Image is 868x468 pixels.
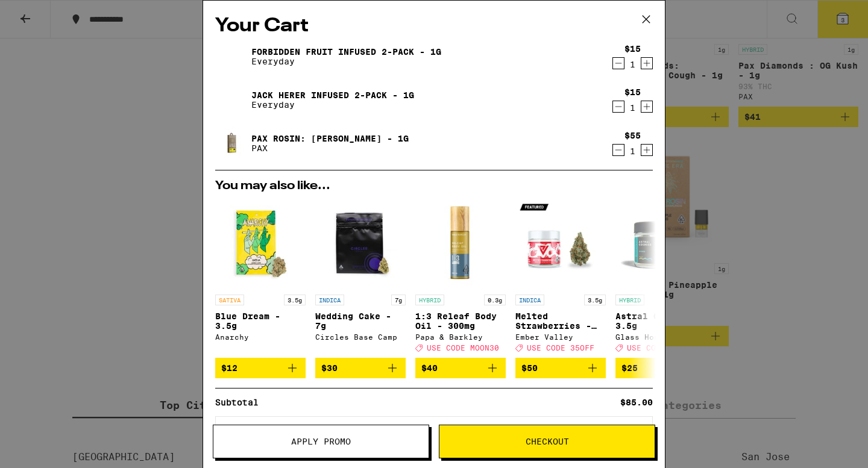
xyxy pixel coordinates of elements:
span: USE CODE 35OFF [527,344,594,352]
p: 0.3g [484,295,506,305]
span: $25 [621,363,638,373]
span: Apply Promo [291,437,351,446]
button: Add to bag [215,358,306,378]
p: Everyday [251,100,414,110]
div: 1 [624,146,641,156]
span: USE CODE MOON30 [427,344,499,352]
p: INDICA [315,295,344,305]
span: $50 [521,363,538,373]
p: 7g [391,295,406,305]
a: Forbidden Fruit Infused 2-Pack - 1g [251,47,441,57]
p: 3.5g [284,295,306,305]
div: 1 [624,103,641,113]
p: Blue Dream - 3.5g [215,311,306,331]
a: Open page for Melted Strawberries - 3.5g from Ember Valley [515,198,606,358]
h2: Your Cart [215,13,653,40]
p: 1:3 Releaf Body Oil - 300mg [415,311,506,331]
a: Open page for 1:3 Releaf Body Oil - 300mg from Papa & Barkley [415,198,506,358]
button: Increment [641,57,653,69]
div: Circles Base Camp [315,333,406,341]
img: Circles Base Camp - Wedding Cake - 7g [315,198,406,289]
button: Decrement [612,144,624,156]
div: Glass House [615,333,706,341]
div: $85.00 [620,398,653,407]
img: Forbidden Fruit Infused 2-Pack - 1g [215,40,249,73]
img: PAX Rosin: Jack Herer - 1g [215,126,249,160]
a: PAX Rosin: [PERSON_NAME] - 1g [251,134,409,143]
div: Ember Valley [515,333,606,341]
p: 3.5g [584,295,606,305]
p: Everyday [251,57,441,66]
a: Open page for Astral Cookies - 3.5g from Glass House [615,198,706,358]
button: Add to bag [415,358,506,378]
button: Decrement [612,57,624,69]
p: INDICA [515,295,544,305]
span: USE CODE MOON30 [627,344,699,352]
p: Wedding Cake - 7g [315,311,406,331]
span: Hi. Need any help? [7,8,87,18]
span: Checkout [526,437,569,446]
div: 1 [624,60,641,69]
a: Open page for Wedding Cake - 7g from Circles Base Camp [315,198,406,358]
button: Add to bag [315,358,406,378]
img: Jack Herer Infused 2-Pack - 1g [215,83,249,117]
button: Decrement [612,101,624,113]
a: Jack Herer Infused 2-Pack - 1g [251,90,414,100]
a: Open page for Blue Dream - 3.5g from Anarchy [215,198,306,358]
p: HYBRID [415,295,444,305]
div: $55 [624,131,641,140]
div: $15 [624,44,641,54]
button: Add to bag [515,358,606,378]
img: Glass House - Astral Cookies - 3.5g [615,198,706,289]
p: Melted Strawberries - 3.5g [515,311,606,331]
span: $12 [221,363,237,373]
p: HYBRID [615,295,644,305]
p: Astral Cookies - 3.5g [615,311,706,331]
span: $40 [421,363,438,373]
span: $30 [321,363,338,373]
img: Papa & Barkley - 1:3 Releaf Body Oil - 300mg [415,198,506,289]
button: Checkout [439,425,655,458]
button: Add to bag [615,358,706,378]
button: Increment [641,144,653,156]
div: Papa & Barkley [415,333,506,341]
div: Anarchy [215,333,306,341]
button: Apply Promo [213,425,429,458]
img: Anarchy - Blue Dream - 3.5g [215,198,306,289]
h2: You may also like... [215,180,653,192]
div: Subtotal [215,398,267,407]
div: $15 [624,87,641,97]
button: Increment [641,101,653,113]
img: Ember Valley - Melted Strawberries - 3.5g [515,198,606,289]
p: PAX [251,143,409,153]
